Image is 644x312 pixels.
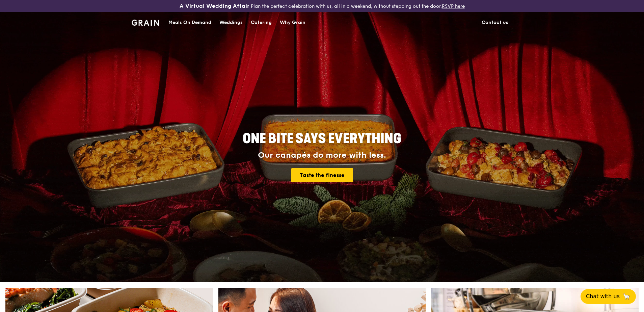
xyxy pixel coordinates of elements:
a: RSVP here [442,3,465,9]
a: Why Grain [276,12,310,33]
h3: A Virtual Wedding Affair [180,3,249,9]
a: Weddings [215,12,247,33]
button: Chat with us🦙 [581,289,636,304]
a: Catering [247,12,276,33]
span: Chat with us [586,292,620,301]
div: Why Grain [280,12,305,33]
img: Grain [132,20,159,26]
span: ONE BITE SAYS EVERYTHING [243,131,401,147]
div: Our canapés do more with less. [200,151,444,160]
a: GrainGrain [132,12,159,32]
div: Catering [251,12,272,33]
div: Plan the perfect celebration with us, all in a weekend, without stepping out the door. [128,3,516,9]
a: Contact us [478,12,512,33]
span: 🦙 [622,292,630,301]
div: Weddings [219,12,243,33]
div: Meals On Demand [168,12,211,33]
a: Taste the finesse [291,168,353,182]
